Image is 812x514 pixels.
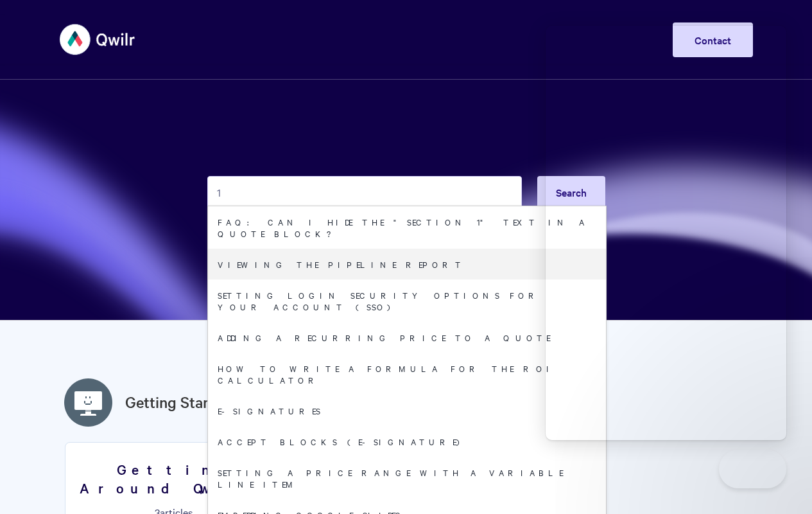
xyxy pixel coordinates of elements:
[208,249,606,279] a: Viewing the Pipeline Report
[208,206,606,249] a: FAQ: Can I hide the "section 1" text in a Quote block?
[125,391,231,414] a: Getting Started
[207,176,522,208] input: Search the knowledge base
[673,22,753,57] a: Contact
[60,15,136,64] img: Qwilr Help Center
[719,450,786,488] iframe: Help Scout Beacon - Close
[73,460,274,497] h3: Getting Around Qwilr
[208,279,606,322] a: Setting login security options for your Account (SSO)
[208,426,606,457] a: Accept Blocks (E-Signature)
[537,176,605,208] button: Search
[208,322,606,353] a: Adding A Recurring Price To A Quote
[208,395,606,426] a: E-signatures
[546,26,786,440] iframe: Help Scout Beacon - Live Chat, Contact Form, and Knowledge Base
[208,353,606,395] a: How to write a formula for the ROI Calculator
[208,457,606,499] a: Setting a price range with a Variable line item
